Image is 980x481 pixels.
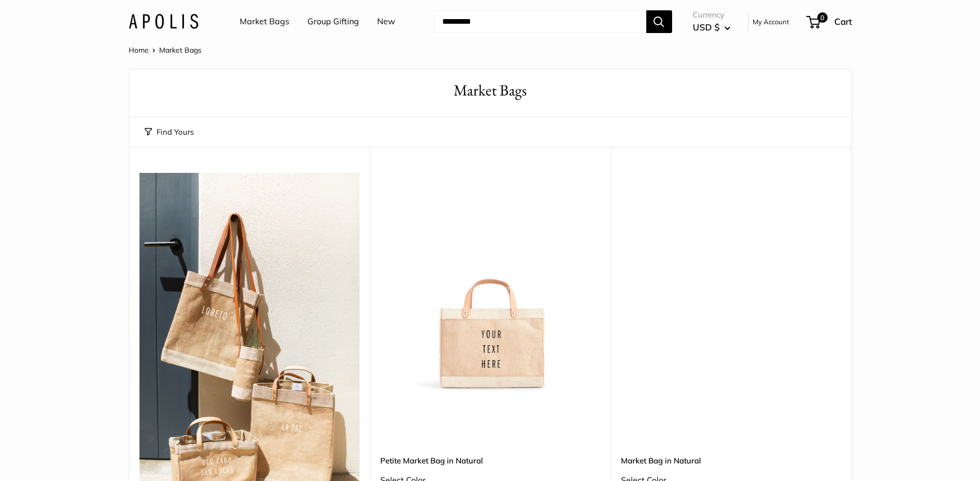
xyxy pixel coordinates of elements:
nav: Breadcrumb [129,43,201,57]
input: Search... [434,10,646,33]
span: 0 [817,12,827,23]
a: Home [129,45,149,55]
h1: Market Bags [145,79,836,102]
a: Petite Market Bag in Natural [380,455,600,467]
a: Petite Market Bag in Naturaldescription_Effortless style that elevates every moment [380,173,600,393]
span: USD $ [693,22,720,33]
span: Cart [834,16,852,27]
a: Market Bag in Natural [621,455,841,467]
button: Search [646,10,672,33]
button: Find Yours [145,125,194,139]
a: Group Gifting [307,14,359,29]
a: New [377,14,395,29]
a: Market Bags [240,14,289,29]
img: Apolis [129,14,198,29]
span: Market Bags [159,45,201,55]
span: Currency [693,8,730,22]
img: Petite Market Bag in Natural [380,173,600,393]
a: 0 Cart [807,13,852,30]
button: USD $ [693,19,730,36]
a: Market Bag in NaturalMarket Bag in Natural [621,173,841,393]
a: My Account [753,15,789,28]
